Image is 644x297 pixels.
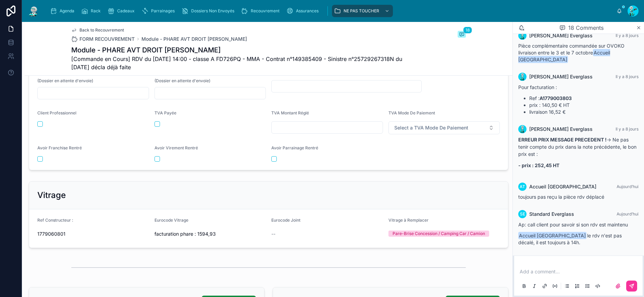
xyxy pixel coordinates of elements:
button: 18 [458,31,466,39]
span: [PERSON_NAME] Everglass [529,73,593,80]
a: Assurances [284,5,323,17]
span: Agenda [60,8,74,14]
span: (Dossier en attente d'envoie) [154,78,210,84]
a: Rack [79,5,106,17]
span: Aujourd’hui [617,184,639,189]
li: prix : 140,50 € HT [529,102,639,109]
span: NE PAS TOUCHER [344,8,379,14]
span: Rack [91,8,101,14]
span: Dossiers Non Envoyés [191,8,234,14]
a: Dossiers Non Envoyés [179,5,239,17]
span: Client Professionnel [37,110,76,115]
span: Parrainages [151,8,175,14]
span: Aujourd’hui [617,211,639,216]
button: Select Button [388,121,500,134]
span: Assurances [296,8,319,14]
span: (Dossier en attente d'envoie) [37,78,93,84]
span: Il y a 8 jours [616,126,639,132]
strong: ERREUR PRIX MESSAGE PRECEDENT ! [518,137,607,143]
strong: A1779003803 [540,95,572,101]
span: Avoir Virement Rentré [154,145,198,150]
img: App logo [27,5,40,16]
a: Module - PHARE AVT DROIT [PERSON_NAME] [141,36,247,42]
span: FORM RECOUVREMENT [79,36,135,42]
span: Eurocode Joint [271,218,300,223]
span: Il y a 8 jours [616,74,639,79]
div: scrollable content [45,3,617,18]
div: le rdv n'est pas décalé, il est toujours à 14h. [518,221,639,246]
p: -> Ne pas tenir compte du prix dans la note précédente, le bon prix est : [518,136,639,158]
span: TVA Mode De Paiement [388,110,435,115]
span: Accueil [GEOGRAPHIC_DATA] [529,183,596,190]
p: Ap: call client pour savoir si son rdv est maintenu [518,221,639,228]
span: Standard Everglass [529,211,574,218]
a: FORM RECOUVREMENT [71,36,135,42]
span: Back to Recouvrement [79,27,124,33]
span: TVA Montant Réglé [271,110,309,115]
span: Il y a 8 jours [616,33,639,38]
span: toujours pas reçu la pièce rdv déplacé [518,194,604,200]
span: 1779060801 [37,231,149,237]
a: Back to Recouvrement [71,27,124,33]
p: Pour facturation : [518,84,639,91]
strong: - prix : 252,45 HT [518,162,559,168]
span: Ref Constructeur : [37,218,73,223]
span: Vitrage à Remplacer [388,218,429,223]
a: NE PAS TOUCHER [332,5,393,17]
span: SE [520,211,525,217]
span: Avoir Parrainage Rentré [271,145,318,150]
span: [PERSON_NAME] Everglass [529,126,593,133]
div: Pare-Brise Concession / Camping Car / Camion [393,231,485,237]
span: AT [520,184,525,189]
span: [PERSON_NAME] Everglass [529,32,593,39]
span: TVA Payée [154,110,176,115]
span: 18 [463,27,472,34]
li: Ref : [529,95,639,102]
span: -- [271,231,275,237]
h1: Module - PHARE AVT DROIT [PERSON_NAME] [71,45,414,55]
span: Recouvrement [251,8,280,14]
a: Cadeaux [106,5,139,17]
span: Accueil [GEOGRAPHIC_DATA] [518,232,586,239]
li: livraison 16,52 € [529,109,639,115]
a: Agenda [48,5,79,17]
a: Parrainages [139,5,179,17]
span: Pièce complémentaire commandée sur OVOKO livraison entre le 3 et le 7 octobre [518,43,624,62]
span: 18 Comments [568,24,604,32]
span: facturation phare : 1594,93 [154,231,266,237]
h2: Vitrage [37,190,66,201]
span: Cadeaux [117,8,135,14]
span: Select a TVA Mode De Paiement [394,124,468,131]
span: Eurocode Vitrage [154,218,188,223]
span: Accueil [GEOGRAPHIC_DATA] [518,49,610,63]
a: Recouvrement [239,5,284,17]
span: [Commande en Cours] RDV du [DATE] 14:00 - classe A FD726PQ - MMA - Contrat n°149385409 - Sinistre... [71,55,414,71]
span: Avoir Franchise Rentré [37,145,82,150]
